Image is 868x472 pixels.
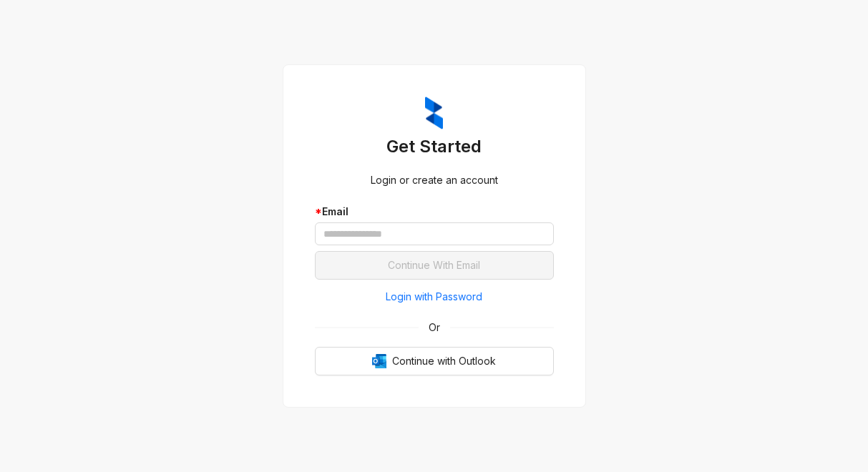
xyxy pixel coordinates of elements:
span: Or [419,320,450,335]
img: ZumaIcon [425,97,443,129]
img: Outlook [372,354,386,368]
span: Continue with Outlook [392,353,496,369]
span: Login with Password [386,289,482,305]
h3: Get Started [315,135,554,158]
div: Login or create an account [315,172,554,188]
button: OutlookContinue with Outlook [315,347,554,375]
button: Continue With Email [315,251,554,280]
button: Login with Password [315,285,554,308]
div: Email [315,204,554,220]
